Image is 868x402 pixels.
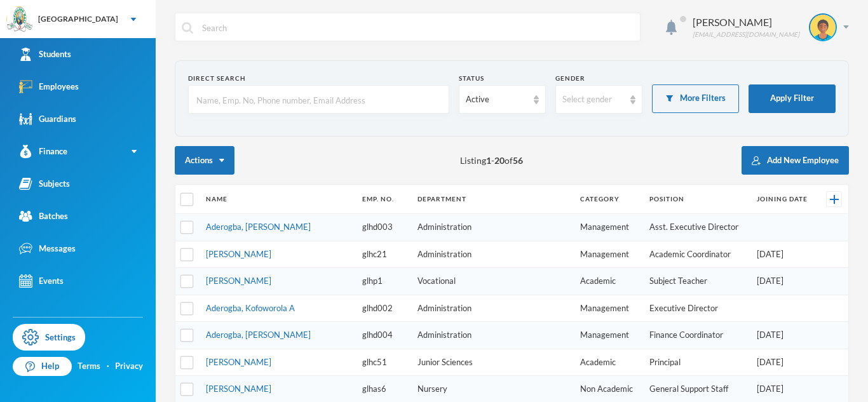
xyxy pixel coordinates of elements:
img: search [182,22,193,34]
td: [DATE] [750,241,818,268]
th: Department [411,185,574,214]
div: Employees [19,80,79,93]
td: glhc51 [356,349,411,376]
div: · [107,360,109,373]
td: Asst. Executive Director [643,214,750,241]
button: Apply Filter [749,84,836,113]
b: 1 [486,155,491,166]
div: Gender [555,74,642,83]
a: Privacy [115,360,143,373]
div: Direct Search [188,74,449,83]
div: Finance [19,145,67,158]
td: Junior Sciences [411,349,574,376]
a: Aderogba, [PERSON_NAME] [206,330,311,340]
td: glhd004 [356,322,411,349]
a: [PERSON_NAME] [206,384,271,394]
img: STUDENT [810,15,836,40]
img: + [830,195,839,204]
td: Finance Coordinator [643,322,750,349]
div: Select gender [562,93,624,106]
a: Settings [13,324,85,351]
div: Batches [19,210,68,223]
a: Help [13,357,72,376]
td: Administration [411,214,574,241]
b: 56 [513,155,523,166]
th: Joining Date [750,185,818,214]
input: Name, Emp. No, Phone number, Email Address [195,86,442,114]
th: Name [200,185,356,214]
a: [PERSON_NAME] [206,249,271,259]
div: Events [19,274,64,288]
div: [EMAIL_ADDRESS][DOMAIN_NAME] [693,30,799,39]
div: Guardians [19,112,76,126]
div: Students [19,48,71,61]
a: [PERSON_NAME] [206,357,271,367]
button: Add New Employee [742,146,849,175]
td: [DATE] [750,349,818,376]
div: [GEOGRAPHIC_DATA] [38,13,118,25]
td: Academic [574,268,643,295]
td: Administration [411,295,574,322]
a: [PERSON_NAME] [206,276,271,286]
td: Vocational [411,268,574,295]
td: Academic [574,349,643,376]
td: Administration [411,322,574,349]
div: Messages [19,242,76,255]
div: Subjects [19,177,70,191]
th: Emp. No. [356,185,411,214]
span: Listing - of [460,154,523,167]
td: Principal [643,349,750,376]
button: More Filters [652,84,739,113]
td: glhd002 [356,295,411,322]
img: logo [7,7,32,32]
td: glhc21 [356,241,411,268]
a: Aderogba, Kofoworola A [206,303,295,313]
a: Terms [78,360,100,373]
th: Category [574,185,643,214]
td: Executive Director [643,295,750,322]
td: glhp1 [356,268,411,295]
td: Management [574,214,643,241]
td: Management [574,241,643,268]
td: Administration [411,241,574,268]
td: Academic Coordinator [643,241,750,268]
div: Active [466,93,527,106]
div: Status [459,74,546,83]
td: [DATE] [750,322,818,349]
td: glhd003 [356,214,411,241]
b: 20 [494,155,505,166]
td: Management [574,322,643,349]
th: Position [643,185,750,214]
button: Actions [175,146,234,175]
td: Management [574,295,643,322]
td: [DATE] [750,268,818,295]
input: Search [201,13,634,42]
td: Subject Teacher [643,268,750,295]
a: Aderogba, [PERSON_NAME] [206,222,311,232]
div: [PERSON_NAME] [693,15,799,30]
